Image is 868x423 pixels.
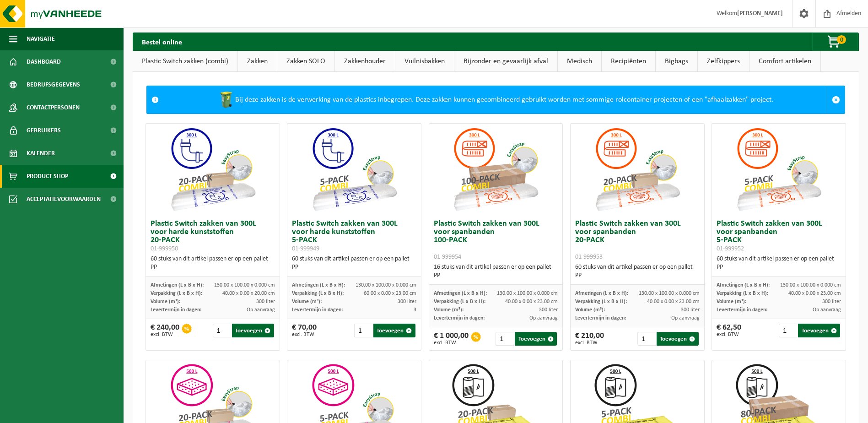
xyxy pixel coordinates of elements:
span: Levertermijn in dagen: [292,307,343,313]
span: Afmetingen (L x B x H): [292,282,345,288]
span: excl. BTW [575,340,604,346]
a: Recipiënten [602,51,655,72]
a: Zelfkippers [698,51,749,72]
button: Toevoegen [232,324,274,337]
img: 01-999949 [308,124,400,215]
span: Product Shop [27,165,68,188]
span: 130.00 x 100.00 x 0.000 cm [356,282,416,288]
span: Verpakking (L x B x H): [575,299,627,304]
div: € 240,00 [151,324,179,337]
div: PP [151,263,275,271]
span: Verpakking (L x B x H): [434,299,485,304]
input: 1 [354,324,372,337]
input: 1 [213,324,231,337]
span: 300 liter [256,299,275,304]
span: 0 [837,35,846,44]
span: Verpakking (L x B x H): [151,291,202,296]
h3: Plastic Switch zakken van 300L voor harde kunststoffen 5-PACK [292,220,416,253]
span: excl. BTW [151,332,179,337]
span: 01-999954 [434,254,461,260]
button: Toevoegen [515,332,557,346]
img: WB-0240-HPE-GN-50.png [217,91,235,109]
a: Zakken [238,51,277,72]
span: 40.00 x 0.00 x 23.00 cm [647,299,700,304]
h3: Plastic Switch zakken van 300L voor harde kunststoffen 20-PACK [151,220,275,253]
span: Afmetingen (L x B x H): [151,282,204,288]
img: 01-999954 [450,124,541,215]
div: 60 stuks van dit artikel passen er op een pallet [575,263,700,280]
h3: Plastic Switch zakken van 300L voor spanbanden 5-PACK [717,220,841,253]
span: 40.00 x 0.00 x 20.00 cm [222,291,275,296]
span: 01-999949 [292,245,319,252]
div: € 1 000,00 [434,332,469,346]
strong: [PERSON_NAME] [737,10,783,17]
span: 01-999953 [575,254,603,260]
span: Volume (m³): [434,307,464,313]
a: Bigbags [656,51,697,72]
span: Op aanvraag [529,315,558,321]
button: Toevoegen [373,324,415,337]
a: Comfort artikelen [749,51,820,72]
span: 300 liter [398,299,416,304]
span: 40.00 x 0.00 x 23.00 cm [788,291,841,296]
span: 01-999952 [717,245,744,252]
div: 60 stuks van dit artikel passen er op een pallet [151,255,275,271]
span: Levertermijn in dagen: [434,315,485,321]
div: Bij deze zakken is de verwerking van de plastics inbegrepen. Deze zakken kunnen gecombineerd gebr... [163,86,827,114]
span: 40.00 x 0.00 x 23.00 cm [505,299,558,304]
span: Volume (m³): [575,307,605,313]
span: Op aanvraag [247,307,275,313]
input: 1 [496,332,514,346]
span: 3 [414,307,416,313]
span: Dashboard [27,50,61,73]
input: 1 [637,332,656,346]
span: Afmetingen (L x B x H): [575,291,628,296]
span: Levertermijn in dagen: [575,315,626,321]
span: Gebruikers [27,119,61,142]
div: € 70,00 [292,324,317,337]
span: Kalender [27,142,55,165]
div: 60 stuks van dit artikel passen er op een pallet [717,255,841,271]
span: excl. BTW [717,332,741,337]
span: Volume (m³): [151,299,180,304]
a: Zakken SOLO [277,51,334,72]
span: Afmetingen (L x B x H): [717,282,770,288]
span: excl. BTW [292,332,317,337]
span: Op aanvraag [671,315,700,321]
span: Navigatie [27,27,55,50]
img: 01-999952 [733,124,825,215]
a: Medisch [558,51,601,72]
span: 300 liter [681,307,700,313]
h3: Plastic Switch zakken van 300L voor spanbanden 20-PACK [575,220,700,261]
span: 300 liter [822,299,841,304]
a: Zakkenhouder [335,51,395,72]
span: 300 liter [539,307,558,313]
div: 16 stuks van dit artikel passen er op een pallet [434,263,558,280]
button: 0 [812,33,858,51]
h3: Plastic Switch zakken van 300L voor spanbanden 100-PACK [434,220,558,261]
span: Levertermijn in dagen: [151,307,201,313]
a: Plastic Switch zakken (combi) [133,51,237,72]
a: Bijzonder en gevaarlijk afval [454,51,557,72]
div: PP [292,263,416,271]
a: Sluit melding [827,86,845,114]
div: 60 stuks van dit artikel passen er op een pallet [292,255,416,271]
span: 130.00 x 100.00 x 0.000 cm [780,282,841,288]
span: Levertermijn in dagen: [717,307,767,313]
h2: Bestel online [133,33,191,50]
div: PP [717,263,841,271]
input: 1 [779,324,797,337]
span: Op aanvraag [813,307,841,313]
span: 130.00 x 100.00 x 0.000 cm [214,282,275,288]
span: 01-999950 [151,245,178,252]
span: Acceptatievoorwaarden [27,188,101,211]
span: excl. BTW [434,340,469,346]
button: Toevoegen [798,324,840,337]
div: PP [575,271,700,280]
span: 130.00 x 100.00 x 0.000 cm [639,291,700,296]
span: Afmetingen (L x B x H): [434,291,487,296]
span: Verpakking (L x B x H): [717,291,768,296]
span: Volume (m³): [717,299,746,304]
button: Toevoegen [657,332,699,346]
span: Bedrijfsgegevens [27,73,80,96]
